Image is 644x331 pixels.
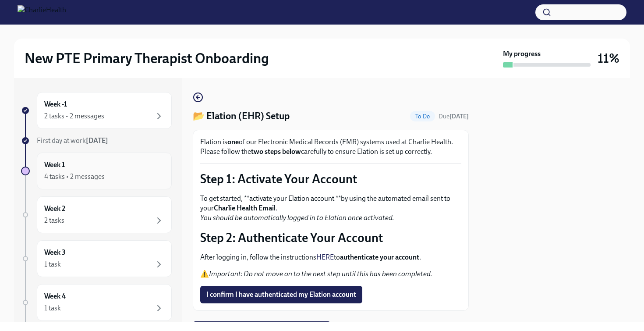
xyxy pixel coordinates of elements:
h6: Week 4 [44,292,66,301]
a: Week 41 task [21,284,172,321]
em: You should be automatically logged in to Elation once activated. [200,214,394,222]
h3: 11% [598,50,619,66]
strong: authenticate your account [340,253,419,261]
div: 1 task [44,260,61,269]
p: ⚠️ [200,269,461,279]
strong: two steps below [251,147,301,156]
strong: one [227,138,239,146]
strong: Charlie Health Email [214,204,276,212]
div: 4 tasks • 2 messages [44,172,105,182]
h4: 📂 Elation (EHR) Setup [193,110,290,123]
p: Step 2: Authenticate Your Account [200,230,461,246]
h6: Week 3 [44,248,66,257]
p: Step 1: Activate Your Account [200,171,461,187]
span: August 22nd, 2025 07:00 [439,112,469,121]
h6: Week -1 [44,100,67,109]
span: Due [439,113,469,120]
a: HERE [316,253,334,261]
a: Week -12 tasks • 2 messages [21,92,172,129]
div: 1 task [44,303,61,313]
span: First day at work [37,136,108,145]
a: Week 22 tasks [21,196,172,233]
button: I confirm I have authenticated my Elation account [200,286,362,303]
strong: My progress [503,49,541,59]
span: To Do [410,113,435,120]
em: Important: Do not move on to the next step until this has been completed. [209,270,432,278]
p: After logging in, follow the instructions to . [200,253,461,262]
h2: New PTE Primary Therapist Onboarding [25,50,269,67]
strong: [DATE] [86,136,108,145]
a: Week 31 task [21,240,172,277]
strong: [DATE] [449,113,469,120]
a: First day at work[DATE] [21,136,172,146]
img: CharlieHealth [18,5,66,19]
h6: Week 1 [44,160,65,170]
span: I confirm I have authenticated my Elation account [206,290,356,299]
div: 2 tasks [44,216,64,225]
p: To get started, **activate your Elation account **by using the automated email sent to your . [200,194,461,223]
p: Elation is of our Electronic Medical Records (EMR) systems used at Charlie Health. Please follow ... [200,137,461,157]
h6: Week 2 [44,204,65,214]
div: 2 tasks • 2 messages [44,111,104,121]
a: Week 14 tasks • 2 messages [21,153,172,189]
